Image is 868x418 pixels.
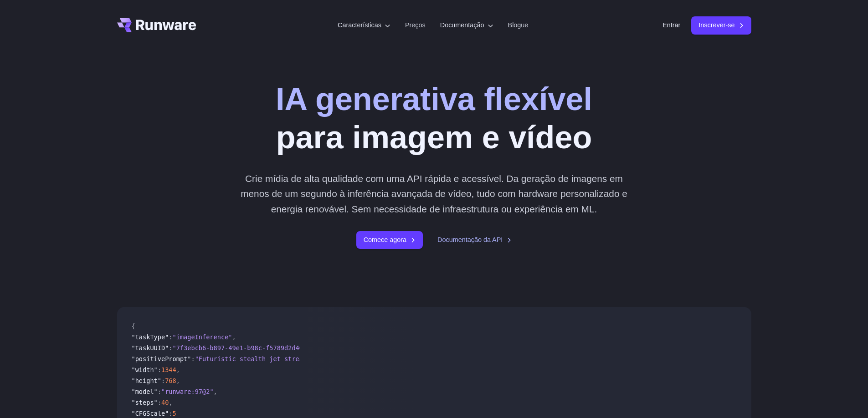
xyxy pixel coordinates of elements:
span: , [232,333,236,341]
span: , [176,366,180,373]
a: Preços [405,20,426,30]
span: : [169,333,172,341]
font: Documentação da API [437,236,503,243]
span: 40 [161,399,169,406]
font: Inscrever-se [699,21,734,29]
font: Documentação [440,21,484,29]
span: , [214,388,217,395]
font: Preços [405,21,426,29]
span: : [191,355,195,363]
span: : [169,344,172,352]
span: : [158,366,161,373]
a: Entrar [663,20,680,30]
a: Blogue [508,20,529,30]
font: Entrar [663,21,680,29]
a: Vá para / [117,18,196,32]
span: : [161,377,165,384]
span: "height" [132,377,161,384]
span: "steps" [132,399,158,406]
span: "taskType" [132,333,169,341]
span: "positivePrompt" [132,355,191,363]
span: "CFGScale" [132,410,169,417]
a: Documentação da API [437,235,512,245]
font: IA generativa flexível [276,81,592,117]
font: Crie mídia de alta qualidade com uma API rápida e acessível. Da geração de imagens em menos de um... [241,173,627,214]
font: Características [338,21,381,29]
span: 1344 [161,366,176,373]
font: Comece agora [364,236,406,243]
span: : [158,399,161,406]
span: 768 [165,377,176,384]
span: { [132,322,135,330]
span: : [158,388,161,395]
span: 5 [173,410,176,417]
font: para imagem e vídeo [276,120,592,155]
span: : [169,410,172,417]
span: "width" [132,366,158,373]
span: "imageInference" [173,333,232,341]
span: "7f3ebcb6-b897-49e1-b98c-f5789d2d40d7" [173,344,314,352]
font: Blogue [508,21,529,29]
a: Inscrever-se [691,16,751,34]
span: , [176,377,180,384]
span: "model" [132,388,158,395]
span: "Futuristic stealth jet streaking through a neon-lit cityscape with glowing purple exhaust" [195,355,534,363]
a: Comece agora [356,231,423,249]
span: "runware:97@2" [161,388,214,395]
span: , [169,399,172,406]
span: "taskUUID" [132,344,169,352]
